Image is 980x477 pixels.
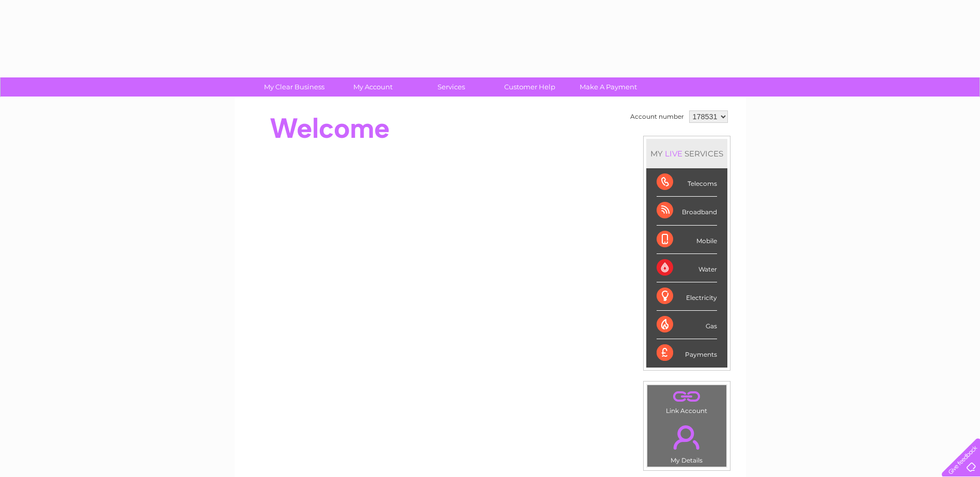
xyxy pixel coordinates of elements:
a: . [650,388,724,406]
a: My Account [330,77,415,97]
div: Telecoms [657,168,717,197]
a: My Clear Business [252,77,337,97]
td: Account number [628,108,687,125]
div: Mobile [657,226,717,254]
div: LIVE [663,149,685,158]
a: Make A Payment [566,77,651,97]
a: . [650,419,724,455]
div: Broadband [657,197,717,225]
td: Link Account [647,385,727,417]
div: Water [657,254,717,282]
div: Electricity [657,282,717,311]
div: MY SERVICES [646,139,727,168]
div: Gas [657,311,717,339]
a: Customer Help [487,77,572,97]
div: Payments [657,339,717,367]
a: Services [409,77,494,97]
td: My Details [647,417,727,467]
